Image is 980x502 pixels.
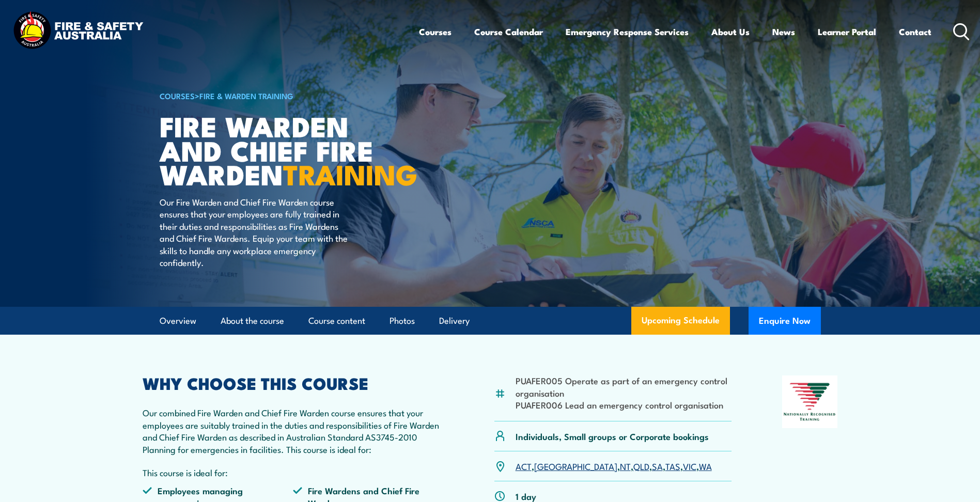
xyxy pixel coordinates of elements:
h6: > [160,89,415,102]
p: Our Fire Warden and Chief Fire Warden course ensures that your employees are fully trained in the... [160,196,348,268]
a: NT [620,460,631,472]
a: Course Calendar [474,18,543,45]
button: Enquire Now [749,307,821,335]
a: Contact [899,18,931,45]
p: Our combined Fire Warden and Chief Fire Warden course ensures that your employees are suitably tr... [143,406,444,455]
h1: Fire Warden and Chief Fire Warden [160,114,415,186]
a: About the course [221,307,284,335]
p: This course is ideal for: [143,466,444,478]
img: Nationally Recognised Training logo. [782,375,838,428]
a: ACT [516,460,532,472]
a: Emergency Response Services [566,18,689,45]
a: Overview [160,307,196,335]
a: TAS [665,460,680,472]
p: 1 day [516,490,536,502]
a: WA [699,460,712,472]
a: Learner Portal [818,18,876,45]
a: Fire & Warden Training [199,90,293,101]
a: [GEOGRAPHIC_DATA] [534,460,617,472]
a: SA [652,460,663,472]
a: COURSES [160,90,195,101]
li: PUAFER006 Lead an emergency control organisation [516,399,732,411]
h2: WHY CHOOSE THIS COURSE [143,375,444,390]
a: Photos [390,307,415,335]
p: Individuals, Small groups or Corporate bookings [516,430,709,442]
a: News [772,18,795,45]
a: Courses [419,18,452,45]
a: About Us [711,18,750,45]
a: Upcoming Schedule [631,307,730,335]
a: QLD [633,460,649,472]
a: VIC [683,460,696,472]
p: , , , , , , , [516,460,712,472]
li: PUAFER005 Operate as part of an emergency control organisation [516,374,732,399]
strong: TRAINING [283,152,417,195]
a: Course content [308,307,365,335]
a: Delivery [439,307,470,335]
